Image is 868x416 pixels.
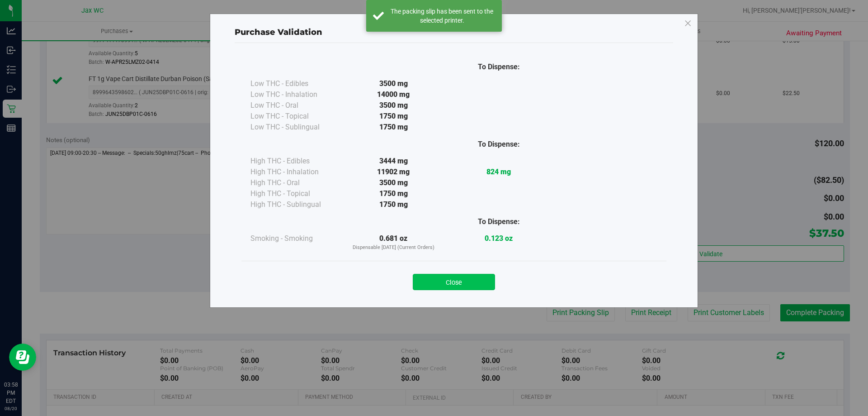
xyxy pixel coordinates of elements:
[250,233,341,244] div: Smoking - Smoking
[341,244,446,252] p: Dispensable [DATE] (Current Orders)
[446,62,552,72] div: To Dispense:
[341,199,446,210] div: 1750 mg
[389,7,495,25] div: The packing slip has been sent to the selected printer.
[341,111,446,122] div: 1750 mg
[341,188,446,199] div: 1750 mg
[250,100,341,111] div: Low THC - Oral
[250,188,341,199] div: High THC - Topical
[485,234,513,243] strong: 0.123 oz
[250,78,341,89] div: Low THC - Edibles
[341,156,446,167] div: 3444 mg
[486,167,511,176] strong: 824 mg
[250,177,341,188] div: High THC - Oral
[250,89,341,100] div: Low THC - Inhalation
[250,111,341,122] div: Low THC - Topical
[341,177,446,188] div: 3500 mg
[446,139,552,150] div: To Dispense:
[250,156,341,167] div: High THC - Edibles
[341,167,446,177] div: 11902 mg
[341,100,446,111] div: 3500 mg
[413,274,495,290] button: Close
[250,199,341,210] div: High THC - Sublingual
[341,89,446,100] div: 14000 mg
[446,216,552,227] div: To Dispense:
[341,78,446,89] div: 3500 mg
[341,233,446,252] div: 0.681 oz
[341,122,446,133] div: 1750 mg
[250,167,341,177] div: High THC - Inhalation
[250,122,341,133] div: Low THC - Sublingual
[235,27,322,37] span: Purchase Validation
[9,344,36,371] iframe: Resource center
